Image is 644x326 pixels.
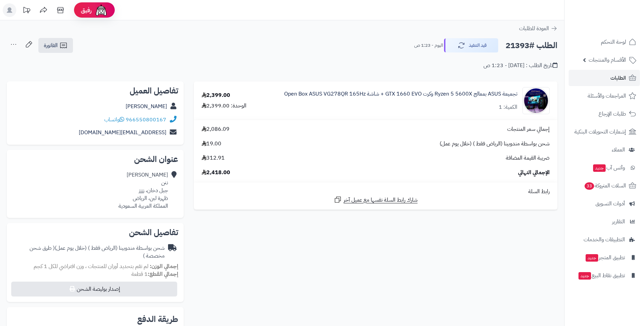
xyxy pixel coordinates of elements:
[150,262,178,270] strong: إجمالي الوزن:
[569,213,640,230] a: التقارير
[12,87,178,95] h2: تفاصيل العميل
[610,73,626,83] span: الطلبات
[569,34,640,50] a: لوحة التحكم
[202,125,229,133] span: 2,086.09
[586,254,598,262] span: جديد
[202,154,225,162] span: 312.91
[79,128,166,137] a: [EMAIL_ADDRESS][DOMAIN_NAME]
[505,39,557,53] h2: الطلب #21393
[202,140,221,148] span: 19.00
[126,102,167,110] a: [PERSON_NAME]
[599,109,626,119] span: طلبات الإرجاع
[440,140,550,148] span: شحن بواسطة مندوبينا (الرياض فقط ) (خلال يوم عمل)
[595,199,625,208] span: أدوات التسويق
[569,106,640,122] a: طلبات الإرجاع
[578,272,591,280] span: جديد
[12,244,165,260] div: شحن بواسطة مندوبينا (الرياض فقط ) (خلال يوم عمل)
[34,262,148,270] span: لم تقم بتحديد أوزان للمنتجات ، وزن افتراضي للكل 1 كجم
[202,169,230,177] span: 2,418.00
[569,142,640,158] a: العملاء
[569,124,640,140] a: إشعارات التحويلات البنكية
[569,178,640,194] a: السلات المتروكة33
[104,116,124,124] a: واتساب
[118,171,168,210] div: [PERSON_NAME] ننن جبل دخان، زززز ظهرة لبن، الرياض المملكة العربية السعودية
[507,125,550,133] span: إجمالي سعر المنتجات
[578,271,625,280] span: تطبيق نقاط البيع
[612,217,625,226] span: التقارير
[30,244,165,260] span: ( طرق شحن مخصصة )
[588,91,626,101] span: المراجعات والأسئلة
[598,9,638,23] img: logo-2.png
[518,169,550,177] span: الإجمالي النهائي
[499,103,517,111] div: الكمية: 1
[414,42,443,49] small: اليوم - 1:23 ص
[126,116,166,124] a: 966550800167
[569,196,640,212] a: أدوات التسويق
[519,24,549,33] span: العودة للطلبات
[584,182,594,190] span: 33
[569,267,640,284] a: تطبيق نقاط البيعجديد
[569,231,640,248] a: التطبيقات والخدمات
[38,38,73,53] a: الفاتورة
[131,270,178,278] small: 1 قطعة
[137,315,178,323] h2: طريقة الدفع
[589,55,626,65] span: الأقسام والمنتجات
[592,163,625,172] span: وآتس آب
[601,37,626,47] span: لوحة التحكم
[585,253,625,262] span: تطبيق المتجر
[334,196,418,204] a: شارك رابط السلة نفسها مع عميل آخر
[12,155,178,163] h2: عنوان الشحن
[202,102,246,110] div: الوحدة: 2,399.00
[584,235,625,244] span: التطبيقات والخدمات
[523,87,549,114] img: 1753203146-%D8%AA%D8%AC%D9%85%D9%8A%D8%B9%D8%A9%20ASUS-90x90.jpg
[12,228,178,237] h2: تفاصيل الشحن
[519,24,557,33] a: العودة للطلبات
[584,181,626,190] span: السلات المتروكة
[18,3,35,19] a: تحديثات المنصة
[569,70,640,86] a: الطلبات
[202,91,230,99] div: 2,399.00
[569,88,640,104] a: المراجعات والأسئلة
[94,3,108,17] img: ai-face.png
[284,90,517,98] a: تجميعة ASUS بمعالج Ryzen 5 5600X وكرت GTX 1660 EVO + شاشة Open Box ASUS VG278QR 165Hz
[11,282,177,297] button: إصدار بوليصة الشحن
[574,127,626,137] span: إشعارات التحويلات البنكية
[612,145,625,155] span: العملاء
[44,41,58,49] span: الفاتورة
[344,196,418,204] span: شارك رابط السلة نفسها مع عميل آخر
[197,188,555,196] div: رابط السلة
[444,38,498,53] button: قيد التنفيذ
[506,154,550,162] span: ضريبة القيمة المضافة
[569,160,640,176] a: وآتس آبجديد
[483,62,557,69] div: تاريخ الطلب : [DATE] - 1:23 ص
[569,249,640,266] a: تطبيق المتجرجديد
[593,164,606,172] span: جديد
[148,270,178,278] strong: إجمالي القطع:
[81,6,92,14] span: رفيق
